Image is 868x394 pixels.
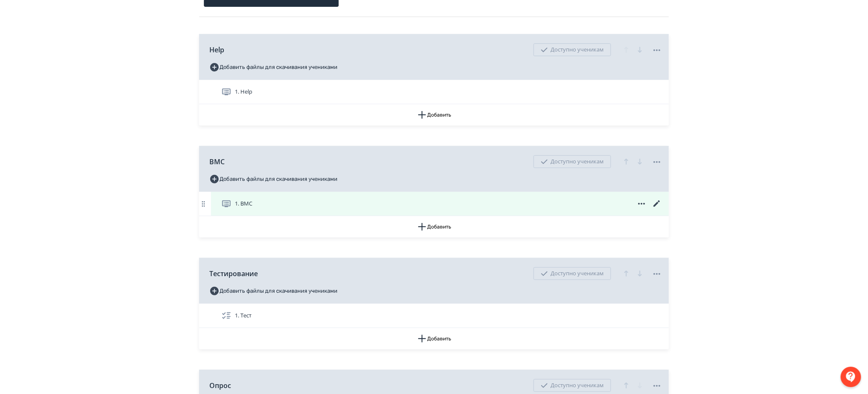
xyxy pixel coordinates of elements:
[534,43,611,56] div: Доступно ученикам
[209,380,231,391] span: Опрос
[209,172,337,186] button: Добавить файлы для скачивания учениками
[199,304,669,328] div: 1. Тест
[199,328,669,349] button: Добавить
[235,311,251,320] span: 1. Тест
[534,155,611,168] div: Доступно ученикам
[199,192,669,216] div: 1. ВМС
[534,379,611,392] div: Доступно ученикам
[534,267,611,280] div: Доступно ученикам
[209,45,224,55] span: Help
[199,104,669,126] button: Добавить
[199,80,669,104] div: 1. Help
[209,284,337,298] button: Добавить файлы для скачивания учениками
[209,157,225,167] span: BMC
[209,268,258,279] span: Тестирование
[235,88,252,96] span: 1. Help
[199,216,669,237] button: Добавить
[209,60,337,74] button: Добавить файлы для скачивания учениками
[235,200,252,208] span: 1. ВМС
